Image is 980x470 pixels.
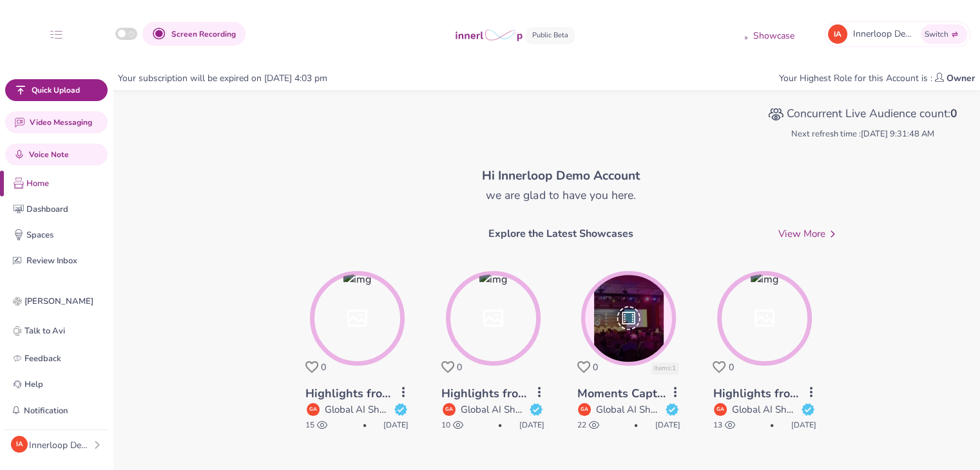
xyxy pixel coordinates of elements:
[713,419,735,431] span: 13
[142,22,245,46] button: Screen Recording
[30,117,92,128] span: Video Messaging
[596,403,755,416] a: Global AI Show 's Innerloop Account
[713,386,905,401] a: Highlights from Global AI Show (2)
[577,386,783,401] a: Moments Captured at Global AI Show
[853,27,918,41] span: Innerloop Demo Account 's Innerloop Account
[740,28,753,41] img: showcase icon
[29,149,69,160] span: Voice Note
[394,402,408,417] img: verified
[768,106,784,122] img: audience count
[26,177,106,191] p: Home
[24,295,93,308] p: [PERSON_NAME]
[10,292,102,311] a: [PERSON_NAME]
[24,352,61,366] p: Feedback
[753,30,794,43] p: Showcase
[10,377,102,392] a: Help
[774,71,980,85] div: Your Highest Role for this Account is :
[10,351,102,366] a: Feedback
[383,419,408,431] span: [DATE]
[443,403,456,416] div: GA
[441,419,463,431] span: 10
[732,403,891,416] a: Global AI Show 's Innerloop Account
[778,227,840,241] span: View More
[714,403,727,416] div: GA
[925,29,948,39] span: Switch
[26,203,106,216] p: Dashboard
[519,419,544,431] span: [DATE]
[768,106,957,122] h5: Concurrent Live Audience count :
[728,361,733,373] span: 0
[10,435,102,453] button: IAInnerloop Demo Account
[32,84,80,96] span: Quick Upload
[529,402,543,417] img: verified
[577,419,599,431] span: 22
[305,419,327,431] span: 15
[921,24,967,44] button: Switch
[325,403,484,416] a: Global AI Show 's Innerloop Account
[801,402,815,417] img: verified
[10,321,102,341] a: Talk to Avi
[768,127,957,141] p: Next refresh time : [DATE] 9:31:48 AM
[29,438,93,452] div: Innerloop Demo Account
[482,167,640,184] b: Hi
[26,254,106,268] p: Review Inbox
[791,419,816,431] span: [DATE]
[498,167,640,184] b: Innerloop Demo Account
[665,402,679,417] img: verified
[461,403,620,416] a: Global AI Show 's Innerloop Account
[5,144,108,165] button: Voice Note
[24,378,43,391] p: Help
[11,436,28,453] div: IA
[26,229,106,242] p: Spaces
[655,419,680,431] span: [DATE]
[5,79,108,101] button: Quick Upload
[488,228,633,240] h6: Explore the Latest Showcases
[321,361,326,373] span: 0
[578,403,591,416] div: GA
[24,404,68,418] p: Notification
[946,72,975,84] b: Owner
[5,111,108,133] button: Video Messaging
[307,403,320,416] div: GA
[305,386,498,401] a: Highlights from Global AI Show (4)
[24,324,65,338] p: Talk to Avi
[10,402,68,419] button: Notification
[113,71,332,85] div: Your subscription will be expired on [DATE] 4:03 pm
[950,106,957,121] b: 0
[828,24,847,44] div: IA
[457,361,462,373] span: 0
[486,189,635,202] h5: we are glad to have you here.
[441,386,634,401] a: Highlights from Global AI Show (1)
[593,361,598,373] span: 0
